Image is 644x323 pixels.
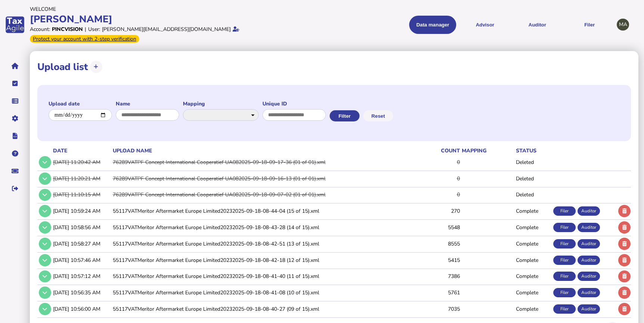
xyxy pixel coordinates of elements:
button: Developer hub links [7,128,23,144]
button: Filter [330,110,360,121]
td: [DATE] 10:57:46 AM [52,252,111,267]
td: 55117VATMeritor Aftermarket Europe Limited20232025-09-18-08-40-27 (09 of 15).xml [111,301,417,317]
button: Tasks [7,76,23,91]
td: 8555 [417,236,460,251]
div: Account: [30,26,50,33]
button: Delete upload [618,270,631,283]
div: Pincvision [52,26,83,33]
td: [DATE] 10:57:12 AM [52,269,111,284]
td: 270 [417,203,460,219]
div: | [85,26,86,33]
td: 0 [417,187,460,202]
button: Delete upload [618,238,631,250]
td: [DATE] 10:56:00 AM [52,301,111,317]
td: 5548 [417,220,460,235]
button: Filer [566,16,613,34]
h1: Upload list [37,60,88,73]
button: Delete upload [618,221,631,234]
button: Help pages [7,146,23,161]
button: Show/hide row detail [39,221,51,234]
td: 7386 [417,269,460,284]
button: Data manager [7,93,23,109]
td: 55117VATMeritor Aftermarket Europe Limited20232025-09-18-08-42-18 (12 of 15).xml [111,252,417,267]
td: Complete [514,236,552,251]
td: [DATE] 10:56:35 AM [52,285,111,300]
div: Auditor [578,256,600,265]
td: 55117VATMeritor Aftermarket Europe Limited20232025-09-18-08-41-40 (11 of 15).xml [111,269,417,284]
td: [DATE] 10:59:24 AM [52,203,111,219]
td: [DATE] 11:10:15 AM [52,187,111,202]
i: Email verified [233,26,239,32]
div: [PERSON_NAME][EMAIL_ADDRESS][DOMAIN_NAME] [102,26,231,33]
button: Show/hide row detail [39,270,51,283]
div: Profile settings [617,19,629,31]
button: Shows a dropdown of VAT Advisor options [461,16,508,34]
td: Complete [514,301,552,317]
td: 76289VATPF Concept International Cooperatief UA082025-09-18-09-07-02 (01 of 01).xml [111,187,417,202]
button: Shows a dropdown of Data manager options [409,16,456,34]
div: Filer [553,256,576,265]
td: Deleted [514,155,552,170]
div: [PERSON_NAME] [30,13,320,26]
button: Home [7,58,23,74]
td: Complete [514,252,552,267]
td: [DATE] 10:58:56 AM [52,220,111,235]
td: 5761 [417,285,460,300]
td: [DATE] 11:20:21 AM [52,171,111,186]
th: status [514,147,552,155]
th: upload name [111,147,417,155]
div: Filer [553,239,576,248]
button: Upload transactions [90,61,102,73]
button: Sign out [7,181,23,196]
td: 5415 [417,252,460,267]
td: 76289VATPF Concept International Cooperatief UA082025-09-18-09-16-13 (01 of 01).xml [111,171,417,186]
div: Filer [553,272,576,281]
div: Welcome [30,6,320,13]
button: Delete upload [618,286,631,299]
td: 7035 [417,301,460,317]
div: From Oct 1, 2025, 2-step verification will be required to login. Set it up now... [30,35,139,43]
td: Complete [514,203,552,219]
td: 55117VATMeritor Aftermarket Europe Limited20232025-09-18-08-44-04 (15 of 15).xml [111,203,417,219]
th: date [52,147,111,155]
label: Unique ID [262,100,326,107]
div: Auditor [578,272,600,281]
label: Name [116,100,179,107]
div: Filer [553,206,576,216]
button: Delete upload [618,254,631,266]
button: Manage settings [7,111,23,126]
div: Auditor [578,304,600,314]
button: Show/hide row detail [39,156,51,168]
td: Deleted [514,187,552,202]
div: Filer [553,223,576,232]
td: 0 [417,171,460,186]
menu: navigate products [323,16,613,34]
td: Complete [514,285,552,300]
td: 55117VATMeritor Aftermarket Europe Limited20232025-09-18-08-43-28 (14 of 15).xml [111,220,417,235]
td: Deleted [514,171,552,186]
div: Auditor [578,223,600,232]
td: 76289VATPF Concept International Cooperatief UA082025-09-18-09-17-36 (01 of 01).xml [111,155,417,170]
div: Filer [553,304,576,314]
td: Complete [514,220,552,235]
button: Reset [363,110,393,121]
label: Mapping [183,100,259,107]
div: User: [88,26,100,33]
button: Delete upload [618,205,631,217]
button: Raise a support ticket [7,163,23,179]
button: Delete upload [618,303,631,315]
div: Auditor [578,288,600,297]
label: Upload date [49,100,112,107]
th: mapping [460,147,515,155]
div: Auditor [578,206,600,216]
th: count [417,147,460,155]
td: [DATE] 10:58:27 AM [52,236,111,251]
button: Show/hide row detail [39,286,51,299]
td: [DATE] 11:20:42 AM [52,155,111,170]
div: Filer [553,288,576,297]
button: Show/hide row detail [39,254,51,266]
div: Auditor [578,239,600,248]
td: 55117VATMeritor Aftermarket Europe Limited20232025-09-18-08-42-51 (13 of 15).xml [111,236,417,251]
button: Show/hide row detail [39,238,51,250]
